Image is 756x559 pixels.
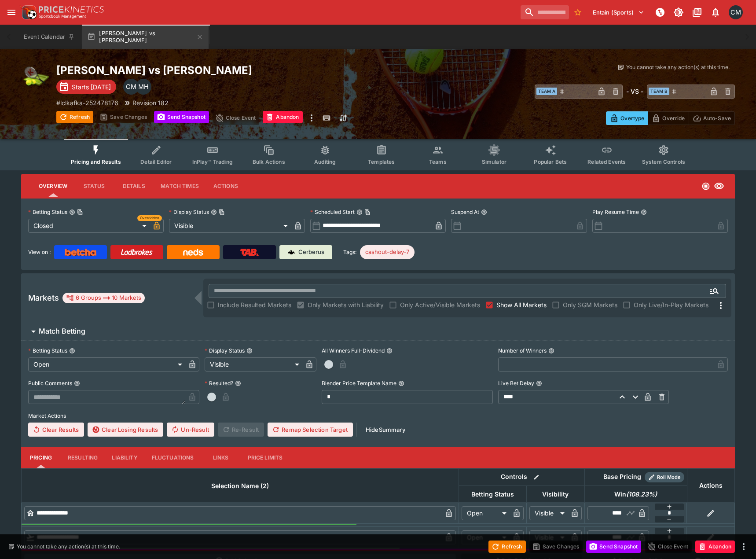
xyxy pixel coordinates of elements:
[17,543,120,551] p: You cannot take any action(s) at this time.
[64,139,692,170] div: Event type filters
[571,5,585,19] button: No Bookmarks
[606,111,735,125] div: Start From
[74,380,80,386] button: Public Comments
[649,88,669,95] span: Team B
[205,347,245,354] p: Display Status
[343,245,356,259] label: Tags:
[587,158,626,165] span: Related Events
[65,249,96,256] img: Betcha
[462,506,510,520] div: Open
[154,111,209,123] button: Send Snapshot
[645,472,684,482] div: Show/hide Price Roll mode configuration.
[167,423,214,437] span: Un-Result
[308,300,384,309] span: Only Markets with Liability
[398,380,404,386] button: Blender Price Template Name
[706,283,722,299] button: Open
[19,4,37,21] img: PriceKinetics Logo
[74,176,114,197] button: Status
[105,447,144,468] button: Liability
[482,158,506,165] span: Simulator
[322,379,396,387] p: Blender Price Template Name
[488,541,525,553] button: Refresh
[726,3,745,22] button: Cameron Matheson
[606,111,648,125] button: Overtype
[82,25,209,49] button: [PERSON_NAME] vs [PERSON_NAME]
[671,4,686,20] button: Toggle light/dark mode
[56,63,396,77] h2: Copy To Clipboard
[662,114,685,123] p: Override
[136,79,151,95] div: Michael Hutchinson
[241,447,290,468] button: Price Limits
[498,347,547,354] p: Number of Winners
[548,348,554,354] button: Number of Winners
[360,423,411,437] button: HideSummary
[263,111,302,123] button: Abandon
[462,489,524,500] span: Betting Status
[451,208,479,216] p: Suspend At
[154,176,206,197] button: Match Times
[69,348,75,354] button: Betting Status
[529,506,568,520] div: Visible
[360,248,415,257] span: cashout-delay-7
[703,114,731,123] p: Auto-Save
[521,5,569,19] input: search
[626,87,643,96] h6: - VS -
[652,4,668,20] button: NOT Connected to PK
[28,409,728,423] label: Market Actions
[77,209,83,215] button: Copy To Clipboard
[360,245,415,259] div: Betting Target: cerberus
[32,176,74,197] button: Overview
[279,245,332,259] a: Cerberus
[587,5,650,19] button: Select Tenant
[532,489,578,500] span: Visibility
[56,98,118,107] p: Copy To Clipboard
[253,158,285,165] span: Bulk Actions
[400,300,480,309] span: Only Active/Visible Markets
[298,248,324,257] p: Cerberus
[563,300,617,309] span: Only SGM Markets
[738,541,749,552] button: more
[169,219,290,233] div: Visible
[21,63,49,92] img: tennis.png
[206,176,246,197] button: Actions
[708,4,723,20] button: Notifications
[21,447,61,468] button: Pricing
[211,209,217,215] button: Display StatusCopy To Clipboard
[235,380,241,386] button: Resulted?
[263,112,302,121] span: Mark an event as closed and abandoned.
[368,158,395,165] span: Templates
[205,357,303,371] div: Visible
[39,327,85,336] h6: Match Betting
[121,249,153,256] img: Ladbrokes
[240,249,259,256] img: TabNZ
[310,208,355,216] p: Scheduled Start
[586,541,641,553] button: Send Snapshot
[28,219,150,233] div: Closed
[605,489,667,500] span: Win(108.23%)
[642,158,685,165] span: System Controls
[61,447,105,468] button: Resulting
[653,474,684,481] span: Roll Mode
[641,209,647,215] button: Play Resume Time
[716,300,726,311] svg: More
[288,249,295,256] img: Cerberus
[620,114,644,123] p: Overtype
[145,447,201,468] button: Fluctuations
[246,348,253,354] button: Display Status
[536,88,557,95] span: Team A
[429,158,447,165] span: Teams
[132,98,169,107] p: Revision 182
[39,15,86,18] img: Sportsbook Management
[534,158,567,165] span: Popular Bets
[356,209,363,215] button: Scheduled StartCopy To Clipboard
[56,111,93,123] button: Refresh
[498,379,534,387] p: Live Bet Delay
[219,209,225,215] button: Copy To Clipboard
[28,293,59,303] h5: Markets
[386,348,393,354] button: All Winners Full-Dividend
[695,541,735,550] span: Mark an event as closed and abandoned.
[600,471,645,482] div: Base Pricing
[21,323,735,340] button: Match Betting
[28,208,67,216] p: Betting Status
[322,347,385,354] p: All Winners Full-Dividend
